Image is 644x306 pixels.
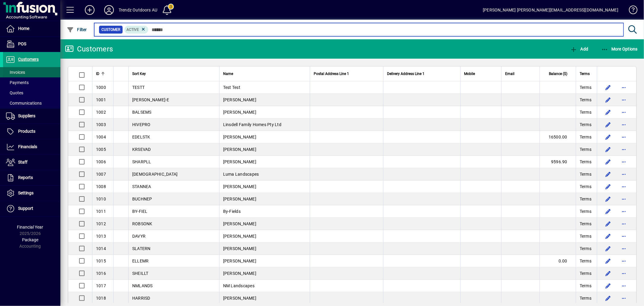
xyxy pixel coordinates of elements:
[96,221,106,226] span: 1012
[223,122,281,127] span: Linsdell Family Homes Pty Ltd
[603,107,613,117] button: Edit
[3,98,60,108] a: Communications
[96,234,106,239] span: 1013
[223,135,256,139] span: [PERSON_NAME]
[132,283,153,288] span: NMLANDS
[132,184,151,189] span: STANNEA
[22,237,38,242] span: Package
[580,233,591,239] span: Terms
[619,83,629,92] button: More options
[619,157,629,167] button: More options
[96,197,106,201] span: 1010
[580,270,591,276] span: Terms
[65,24,88,35] button: Filter
[96,172,106,177] span: 1007
[6,101,42,106] span: Communications
[619,256,629,266] button: More options
[223,85,240,90] span: Test Test
[96,209,106,214] span: 1011
[223,172,259,177] span: Luma Landscapes
[3,37,60,52] a: POS
[96,70,99,77] span: ID
[6,70,25,75] span: Invoices
[132,110,152,115] span: BALSEMS
[619,219,629,229] button: More options
[603,169,613,179] button: Edit
[483,5,618,15] div: [PERSON_NAME] [PERSON_NAME][EMAIL_ADDRESS][DOMAIN_NAME]
[580,146,591,152] span: Terms
[119,5,157,15] div: Trendz Outdoors AU
[132,122,151,127] span: HIVEPRO
[603,207,613,216] button: Edit
[580,184,591,190] span: Terms
[580,97,591,103] span: Terms
[3,88,60,98] a: Quotes
[603,132,613,142] button: Edit
[603,157,613,167] button: Edit
[132,209,148,214] span: BY-FIEL
[603,256,613,266] button: Edit
[132,271,149,276] span: SHEILLT
[18,175,33,180] span: Reports
[96,97,106,102] span: 1001
[603,83,613,92] button: Edit
[603,231,613,241] button: Edit
[3,67,60,77] a: Invoices
[223,221,256,226] span: [PERSON_NAME]
[619,207,629,216] button: More options
[6,90,23,95] span: Quotes
[18,41,26,46] span: POS
[223,296,256,301] span: [PERSON_NAME]
[101,27,120,33] span: Customer
[314,70,349,77] span: Postal Address Line 1
[570,47,588,51] span: Add
[18,57,39,62] span: Customers
[6,80,29,85] span: Payments
[580,70,590,77] span: Terms
[387,70,425,77] span: Delivery Address Line 1
[223,110,256,115] span: [PERSON_NAME]
[65,44,113,54] div: Customers
[96,246,106,251] span: 1014
[580,221,591,227] span: Terms
[99,5,119,15] button: Profile
[96,296,106,301] span: 1018
[603,145,613,154] button: Edit
[619,244,629,253] button: More options
[132,135,150,139] span: EDELSTK
[464,70,498,77] div: Mobile
[96,159,106,164] span: 1006
[96,259,106,263] span: 1015
[3,170,60,185] a: Reports
[580,122,591,128] span: Terms
[96,184,106,189] span: 1008
[540,156,576,168] td: 9596.90
[580,109,591,115] span: Terms
[464,70,475,77] span: Mobile
[223,246,256,251] span: [PERSON_NAME]
[223,70,306,77] div: Name
[619,120,629,129] button: More options
[619,194,629,204] button: More options
[549,70,567,77] span: Balance ($)
[132,234,146,239] span: DAVYR
[3,139,60,155] a: Financials
[543,70,573,77] div: Balance ($)
[580,134,591,140] span: Terms
[619,281,629,291] button: More options
[505,70,514,77] span: Email
[17,225,43,229] span: Financial Year
[96,147,106,152] span: 1005
[580,295,591,301] span: Terms
[132,172,178,177] span: [DEMOGRAPHIC_DATA]
[132,85,145,90] span: TESTT
[619,169,629,179] button: More options
[580,246,591,252] span: Terms
[603,182,613,191] button: Edit
[603,194,613,204] button: Edit
[18,113,35,118] span: Suppliers
[3,201,60,216] a: Support
[18,160,27,164] span: Staff
[18,190,34,195] span: Settings
[540,131,576,143] td: 16500.00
